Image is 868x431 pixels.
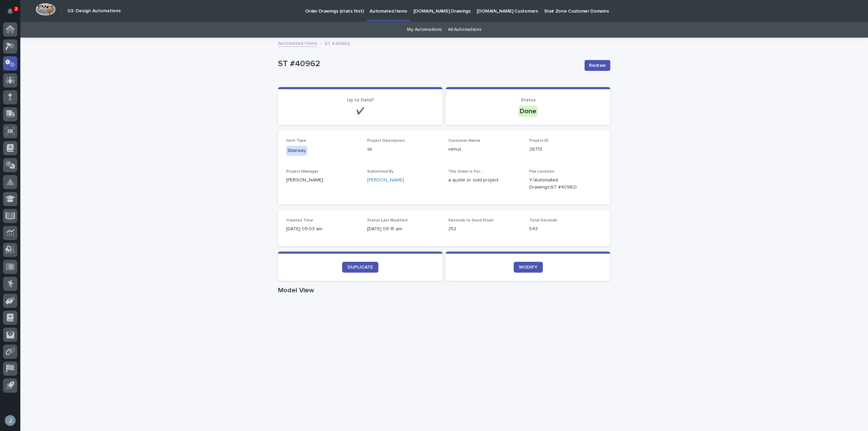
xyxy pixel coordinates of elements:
[3,413,17,428] button: users-avatar
[286,146,307,156] div: Stairway
[529,170,554,174] span: File Location
[286,107,434,115] p: ✔️
[15,6,17,11] p: 2
[286,226,359,233] p: [DATE] 09:03 am
[519,265,537,270] span: MODIFY
[448,177,521,184] p: a quote or sold project
[448,139,480,143] span: Customer Name
[529,139,549,143] span: Project ID
[278,286,610,294] h1: Model View
[286,139,306,143] span: Item Type
[448,226,521,233] p: 252
[448,22,481,38] a: All Automations
[367,146,440,153] p: sb
[529,146,602,153] p: 26713
[36,3,56,16] img: Workspace Logo
[448,146,521,153] p: venus
[407,22,442,38] a: My Automations
[529,226,602,233] p: 543
[347,98,374,102] span: Up to Date?
[286,218,313,222] span: Created Time
[448,170,483,174] span: This Order is For...
[514,262,543,273] a: MODIFY
[367,226,440,233] p: [DATE] 09:15 am
[67,8,121,14] h2: 03. Design Automations
[367,177,404,184] a: [PERSON_NAME]
[348,265,373,270] span: DUPLICATE
[286,177,359,184] p: [PERSON_NAME]
[518,106,538,117] div: Done
[585,60,610,71] button: Redraw
[529,177,586,191] : Y:\Automated Drawings\ST #40962\
[367,218,408,222] span: Status Last Modified
[324,39,350,47] p: ST #40962
[8,8,17,19] div: Notifications2
[448,218,493,222] span: Seconds to Send Email
[278,59,579,69] p: ST #40962
[286,170,318,174] span: Project Manager
[521,98,536,102] span: Status
[589,62,606,69] span: Redraw
[367,139,405,143] span: Project Description
[3,4,17,18] button: Notifications
[529,218,557,222] span: Total Seconds
[367,170,394,174] span: Submitted By
[278,39,317,47] a: Automated Items
[342,262,378,273] a: DUPLICATE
